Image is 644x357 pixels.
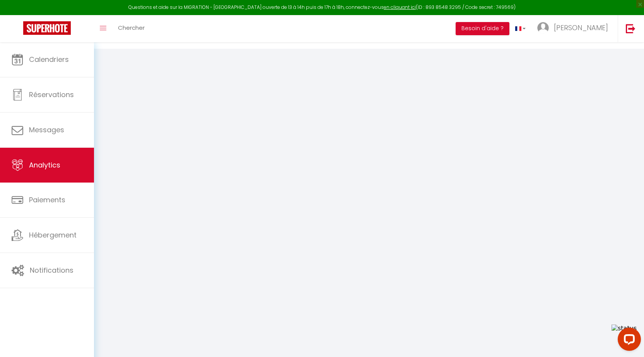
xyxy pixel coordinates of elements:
span: Réservations [29,90,74,99]
span: Hébergement [29,230,77,240]
a: en cliquant ici [384,4,416,10]
span: Chercher [118,24,145,32]
iframe: LiveChat chat widget [612,325,644,357]
span: Analytics [29,160,60,170]
a: Chercher [112,15,150,42]
a: ... [PERSON_NAME] [531,15,618,42]
img: ... [537,22,549,34]
span: Messages [29,125,64,135]
img: logout [626,24,635,33]
button: Besoin d'aide ? [456,22,509,35]
span: Notifications [30,265,73,275]
span: [PERSON_NAME] [554,23,608,32]
span: Paiements [29,195,65,205]
img: Super Booking [23,21,71,35]
span: Calendriers [29,55,69,64]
